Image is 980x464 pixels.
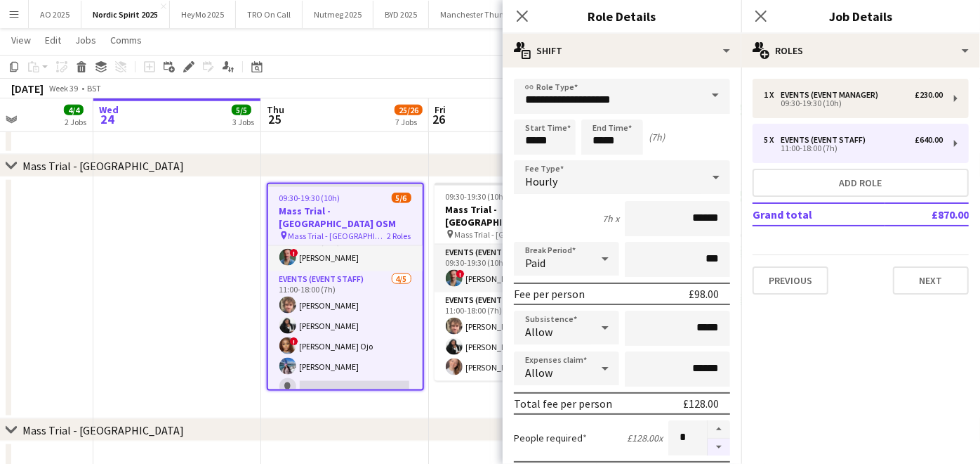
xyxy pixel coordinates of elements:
[22,159,184,173] div: Mass Trial - [GEOGRAPHIC_DATA]
[915,90,943,100] div: £230.00
[753,169,969,197] button: Add role
[395,105,423,115] span: 25/26
[514,287,585,301] div: Fee per person
[708,420,730,439] button: Increase
[708,439,730,456] button: Decrease
[232,105,251,115] span: 5/5
[689,287,719,301] div: £98.00
[69,31,102,49] a: Jobs
[525,256,545,270] span: Paid
[429,1,546,28] button: Manchester Thunder 2025
[435,245,592,292] app-card-role: Events (Event Manager)1/109:30-19:30 (10h)![PERSON_NAME]
[99,103,119,116] span: Wed
[303,1,373,28] button: Nutmeg 2025
[514,397,612,411] div: Total fee per person
[87,83,101,94] div: BST
[753,266,828,295] button: Previous
[373,1,429,28] button: BYD 2025
[683,397,719,411] div: £128.00
[392,193,411,203] span: 5/6
[781,90,884,100] div: Events (Event Manager)
[268,271,423,401] app-card-role: Events (Event Staff)4/511:00-18:00 (7h)[PERSON_NAME][PERSON_NAME]![PERSON_NAME] Ojo[PERSON_NAME]
[170,1,236,28] button: HeyMo 2025
[435,292,592,381] app-card-role: Events (Event Staff)3/311:00-18:00 (7h)[PERSON_NAME][PERSON_NAME][PERSON_NAME]
[289,231,388,241] span: Mass Trial - [GEOGRAPHIC_DATA] OSM
[105,31,147,49] a: Comms
[290,249,298,257] span: !
[503,34,741,67] div: Shift
[81,1,170,28] button: Nordic Spirit 2025
[781,135,871,145] div: Events (Event Staff)
[110,34,142,46] span: Comms
[455,229,557,240] span: Mass Trial - [GEOGRAPHIC_DATA] OSM
[435,183,592,381] app-job-card: 09:30-19:30 (10h)4/4Mass Trial - [GEOGRAPHIC_DATA] OSM Mass Trial - [GEOGRAPHIC_DATA] OSM2 RolesE...
[11,34,31,46] span: View
[503,7,741,25] h3: Role Details
[395,117,422,127] div: 7 Jobs
[602,212,619,225] div: 7h x
[6,31,37,49] a: View
[456,270,465,278] span: !
[290,337,298,346] span: !
[764,90,781,100] div: 1 x
[741,7,980,25] h3: Job Details
[268,224,423,271] app-card-role: Events (Event Manager)1/109:30-19:30 (10h)![PERSON_NAME]
[65,117,86,127] div: 2 Jobs
[741,34,980,67] div: Roles
[75,34,96,46] span: Jobs
[232,117,254,127] div: 3 Jobs
[435,103,446,116] span: Fri
[525,174,557,188] span: Hourly
[29,1,81,28] button: AO 2025
[39,31,67,49] a: Edit
[627,432,663,444] div: £128.00 x
[279,193,340,203] span: 09:30-19:30 (10h)
[236,1,303,28] button: TRO On Call
[97,111,119,127] span: 24
[764,100,943,107] div: 09:30-19:30 (10h)
[649,131,665,143] div: (7h)
[46,83,81,94] span: Week 39
[915,135,943,145] div: £640.00
[267,103,284,116] span: Thu
[525,366,552,380] span: Allow
[64,105,84,115] span: 4/4
[268,205,423,230] h3: Mass Trial - [GEOGRAPHIC_DATA] OSM
[432,111,446,127] span: 26
[22,423,184,437] div: Mass Trial - [GEOGRAPHIC_DATA]
[11,82,44,96] div: [DATE]
[446,191,507,202] span: 09:30-19:30 (10h)
[893,266,969,295] button: Next
[514,432,587,444] label: People required
[435,203,592,228] h3: Mass Trial - [GEOGRAPHIC_DATA] OSM
[885,203,969,226] td: £870.00
[764,145,943,152] div: 11:00-18:00 (7h)
[525,325,552,339] span: Allow
[265,111,284,127] span: 25
[388,231,411,241] span: 2 Roles
[764,135,781,145] div: 5 x
[753,203,885,226] td: Grand total
[267,183,424,391] app-job-card: 09:30-19:30 (10h)5/6Mass Trial - [GEOGRAPHIC_DATA] OSM Mass Trial - [GEOGRAPHIC_DATA] OSM2 RolesE...
[45,34,61,46] span: Edit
